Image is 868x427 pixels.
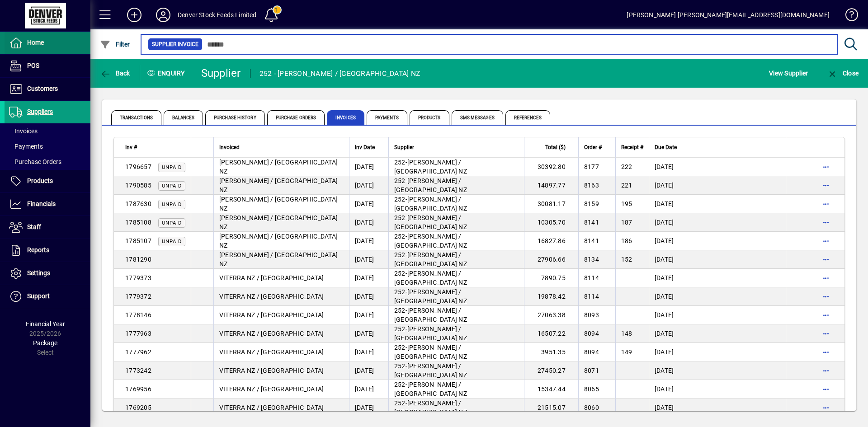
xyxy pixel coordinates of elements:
span: 195 [621,200,632,207]
td: [DATE] [349,380,388,399]
td: [DATE] [349,269,388,287]
span: Total ($) [545,142,566,152]
a: Financials [5,193,90,216]
span: 252 [394,344,406,351]
span: [PERSON_NAME] / [GEOGRAPHIC_DATA] NZ [394,399,467,416]
span: 149 [621,348,632,356]
div: 252 - [PERSON_NAME] / [GEOGRAPHIC_DATA] NZ [259,66,420,81]
span: Filter [100,41,130,48]
span: Unpaid [162,202,182,207]
a: Reports [5,239,90,262]
td: 30081.17 [524,195,578,213]
span: Back [100,70,130,77]
span: 1777963 [125,330,151,337]
a: Staff [5,216,90,239]
span: Invoices [9,127,38,135]
button: Filter [98,36,132,52]
span: 1769956 [125,385,151,393]
td: - [388,232,524,250]
span: Receipt # [621,142,643,152]
span: 252 [394,381,406,388]
button: More options [819,400,833,415]
span: 1785107 [125,237,151,244]
span: [PERSON_NAME] / [GEOGRAPHIC_DATA] NZ [394,362,467,379]
a: Home [5,32,90,54]
td: - [388,195,524,213]
span: [PERSON_NAME] / [GEOGRAPHIC_DATA] NZ [394,270,467,286]
td: [DATE] [649,324,786,343]
td: 27906.66 [524,250,578,269]
td: - [388,324,524,343]
button: More options [819,234,833,248]
span: 252 [394,399,406,407]
td: 21515.07 [524,399,578,417]
span: Inv # [125,142,137,152]
span: 1779372 [125,293,151,300]
td: 10305.70 [524,213,578,232]
span: Support [27,292,50,300]
span: Invoiced [219,142,240,152]
span: Package [33,339,57,347]
span: 221 [621,182,632,189]
span: [PERSON_NAME] / [GEOGRAPHIC_DATA] NZ [394,214,467,230]
button: More options [819,308,833,322]
a: Settings [5,262,90,285]
span: [PERSON_NAME] / [GEOGRAPHIC_DATA] NZ [394,325,467,342]
span: Products [410,110,449,125]
span: [PERSON_NAME] / [GEOGRAPHIC_DATA] NZ [394,381,467,397]
span: [PERSON_NAME] / [GEOGRAPHIC_DATA] NZ [394,288,467,305]
span: 252 [394,214,406,221]
td: [DATE] [349,324,388,343]
div: Supplier [201,66,241,80]
span: 222 [621,163,632,170]
span: 252 [394,307,406,314]
span: VITERRA NZ / [GEOGRAPHIC_DATA] [219,404,324,411]
span: 8114 [584,274,599,282]
button: More options [819,289,833,304]
td: [DATE] [649,232,786,250]
span: Invoices [327,110,364,125]
td: [DATE] [649,250,786,269]
td: 16827.86 [524,232,578,250]
div: Order # [584,142,610,152]
span: Inv Date [355,142,375,152]
td: [DATE] [649,195,786,213]
span: Financials [27,200,56,207]
a: Knowledge Base [839,2,857,31]
span: VITERRA NZ / [GEOGRAPHIC_DATA] [219,274,324,282]
span: Order # [584,142,602,152]
span: Close [827,70,859,77]
td: 27450.27 [524,361,578,380]
td: [DATE] [349,250,388,269]
app-page-header-button: Back [90,65,140,81]
td: [DATE] [349,343,388,361]
td: [DATE] [649,343,786,361]
span: [PERSON_NAME] / [GEOGRAPHIC_DATA] NZ [394,251,467,267]
span: 1778146 [125,311,151,319]
span: [PERSON_NAME] / [GEOGRAPHIC_DATA] NZ [394,307,467,323]
span: Transactions [111,110,161,125]
span: 252 [394,233,406,240]
td: 16507.22 [524,324,578,343]
span: Reports [27,246,49,253]
td: [DATE] [349,176,388,195]
button: More options [819,345,833,359]
td: [DATE] [649,306,786,324]
span: Home [27,39,44,46]
td: - [388,399,524,417]
td: - [388,306,524,324]
span: 8071 [584,367,599,374]
button: More options [819,271,833,285]
a: Customers [5,78,90,100]
span: Due Date [655,142,677,152]
span: 8141 [584,219,599,226]
button: Profile [149,7,178,23]
span: [PERSON_NAME] / [GEOGRAPHIC_DATA] NZ [219,251,338,267]
div: Enquiry [140,66,194,80]
span: 8134 [584,256,599,263]
td: [DATE] [349,287,388,306]
span: 8114 [584,293,599,300]
span: 1781290 [125,256,151,263]
span: 1773242 [125,367,151,374]
div: Inv # [125,142,185,152]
